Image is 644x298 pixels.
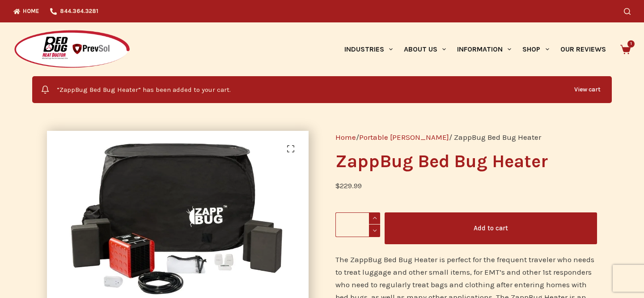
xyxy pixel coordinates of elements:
nav: Breadcrumb [335,131,597,143]
a: ZappBug Bed Bug Heater [47,213,309,222]
a: Industries [339,22,398,76]
a: View cart [568,81,607,99]
a: Portable [PERSON_NAME] [359,133,449,142]
span: $ [335,181,340,190]
img: Prevsol/Bed Bug Heat Doctor [13,30,131,69]
a: About Us [398,22,451,76]
a: Home [335,133,356,142]
button: Add to cart [385,212,597,244]
h1: ZappBug Bed Bug Heater [335,152,597,170]
bdi: 229.99 [335,181,362,190]
div: “ZappBug Bed Bug Heater” has been added to your cart. [32,76,612,103]
nav: Primary [339,22,611,76]
a: View full-screen image gallery [282,140,300,158]
a: Shop [517,22,555,76]
a: Information [452,22,517,76]
span: 1 [627,40,635,48]
input: Product quantity [335,212,380,237]
button: Search [624,8,631,15]
a: Our Reviews [555,22,611,76]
